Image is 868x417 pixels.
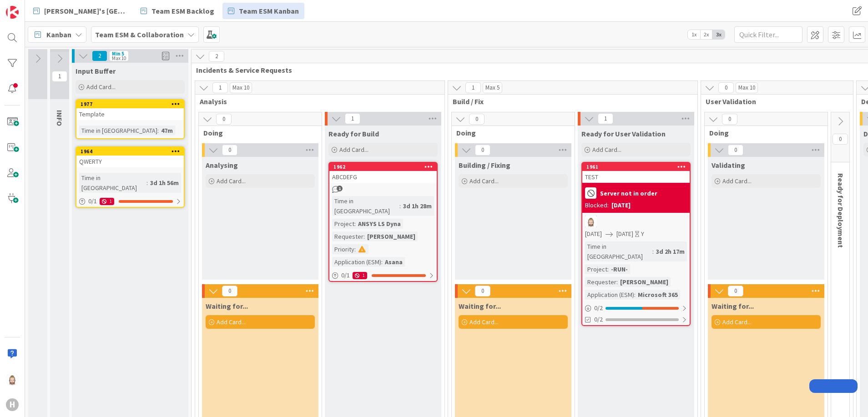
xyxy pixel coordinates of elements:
[329,163,437,183] div: 1962ABCDEFG
[112,51,124,56] div: Min 5
[581,129,666,138] span: Ready for User Validation
[329,270,437,281] div: 0/11
[586,164,690,170] div: 1961
[216,114,232,125] span: 0
[354,219,356,229] span: :
[722,318,752,326] span: Add Card...
[337,186,343,191] span: 1
[600,190,657,196] b: Server not in order
[585,229,602,239] span: [DATE]
[718,82,734,93] span: 0
[465,82,481,93] span: 1
[833,134,848,145] span: 0
[399,201,401,211] span: :
[365,231,418,241] div: [PERSON_NAME]
[203,128,310,137] span: Doing
[52,71,67,82] span: 1
[159,126,175,136] div: 47m
[332,257,381,267] div: Application (ESM)
[734,26,802,43] input: Quick Filter...
[81,101,184,107] div: 1977
[332,219,354,229] div: Project
[329,163,437,171] div: 1962
[356,219,403,229] div: ANSYS LS Dyna
[339,146,368,154] span: Add Card...
[332,231,363,241] div: Requester
[333,164,437,170] div: 1962
[217,318,246,326] span: Add Card...
[222,286,237,296] span: 0
[328,162,438,282] a: 1962ABCDEFGTime in [GEOGRAPHIC_DATA]:3d 1h 28mProject:ANSYS LS DynaRequester:[PERSON_NAME]Priorit...
[598,113,613,124] span: 1
[341,271,350,280] span: 0 / 1
[654,246,687,256] div: 3d 2h 17m
[92,50,107,61] span: 2
[76,147,184,167] div: 1964QWERTY
[76,196,184,207] div: 0/11
[712,161,745,170] span: Validating
[585,201,609,210] div: Blocked:
[6,6,19,19] img: Visit kanbanzone.com
[582,302,690,314] div: 0/2
[728,286,743,296] span: 0
[459,301,501,311] span: Waiting for...
[728,145,743,156] span: 0
[135,3,220,19] a: Team ESM Backlog
[76,100,184,108] div: 1977
[100,198,114,205] div: 1
[345,113,360,124] span: 1
[353,272,367,279] div: 1
[582,163,690,171] div: 1961
[381,257,383,267] span: :
[585,264,607,274] div: Project
[76,108,184,120] div: Template
[456,128,563,137] span: Doing
[459,161,510,170] span: Building / Fixing
[6,398,19,411] div: H
[594,303,603,313] span: 0 / 2
[363,231,365,241] span: :
[146,178,148,188] span: :
[95,30,184,39] b: Team ESM & Collaboration
[700,30,712,39] span: 2x
[469,318,499,326] span: Add Card...
[354,244,356,254] span: :
[594,315,603,324] span: 0/2
[836,173,845,248] span: Ready for Deployment
[212,82,228,93] span: 1
[582,163,690,183] div: 1961TEST
[616,229,633,239] span: [DATE]
[217,177,246,185] span: Add Card...
[88,196,97,206] span: 0 / 1
[712,30,725,39] span: 3x
[611,201,631,210] div: [DATE]
[616,277,618,287] span: :
[709,128,816,137] span: Doing
[475,145,490,156] span: 0
[722,177,752,185] span: Add Card...
[200,97,433,106] span: Analysis
[6,373,19,386] img: Rv
[609,264,630,274] div: -RUN-
[329,171,437,183] div: ABCDEFG
[81,148,184,155] div: 1964
[209,51,224,62] span: 2
[585,241,652,261] div: Time in [GEOGRAPHIC_DATA]
[738,85,755,90] div: Max 10
[582,216,690,227] div: Rv
[151,5,214,16] span: Team ESM Backlog
[706,97,842,106] span: User Validation
[332,196,399,216] div: Time in [GEOGRAPHIC_DATA]
[652,246,654,256] span: :
[383,257,405,267] div: Asana
[634,290,636,300] span: :
[222,3,304,19] a: Team ESM Kanban
[232,85,249,90] div: Max 10
[55,110,64,126] span: INFO
[76,147,184,156] div: 1964
[582,171,690,183] div: TEST
[585,277,616,287] div: Requester
[453,97,686,106] span: Build / Fix
[592,146,621,154] span: Add Card...
[112,56,126,60] div: Max 10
